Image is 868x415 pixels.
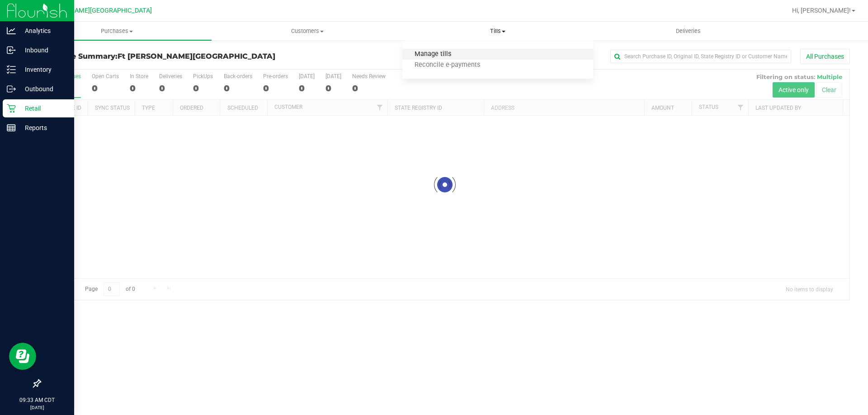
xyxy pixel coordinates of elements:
[22,27,212,35] span: Purchases
[7,104,16,113] inline-svg: Retail
[7,46,16,55] inline-svg: Inbound
[664,27,713,35] span: Deliveries
[212,22,402,41] a: Customers
[16,122,70,133] p: Reports
[7,84,16,93] inline-svg: Outbound
[7,26,16,35] inline-svg: Analytics
[402,51,463,58] span: Manage tills
[16,64,70,75] p: Inventory
[402,27,593,35] span: Tills
[9,343,36,370] iframe: Resource center
[610,50,791,63] input: Search Purchase ID, Original ID, State Registry ID or Customer Name...
[22,22,212,41] a: Purchases
[7,65,16,74] inline-svg: Inventory
[33,7,152,14] span: Ft [PERSON_NAME][GEOGRAPHIC_DATA]
[16,103,70,114] p: Retail
[593,22,783,41] a: Deliveries
[16,25,70,36] p: Analytics
[792,7,851,14] span: Hi, [PERSON_NAME]!
[402,61,492,69] span: Reconcile e-payments
[16,45,70,56] p: Inbound
[212,27,402,35] span: Customers
[4,396,70,404] p: 09:33 AM CDT
[4,404,70,411] p: [DATE]
[16,84,70,94] p: Outbound
[800,49,850,64] button: All Purchases
[118,52,275,61] span: Ft [PERSON_NAME][GEOGRAPHIC_DATA]
[7,123,16,132] inline-svg: Reports
[402,22,593,41] a: Tills Manage tills Reconcile e-payments
[40,52,310,61] h3: Purchase Summary:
